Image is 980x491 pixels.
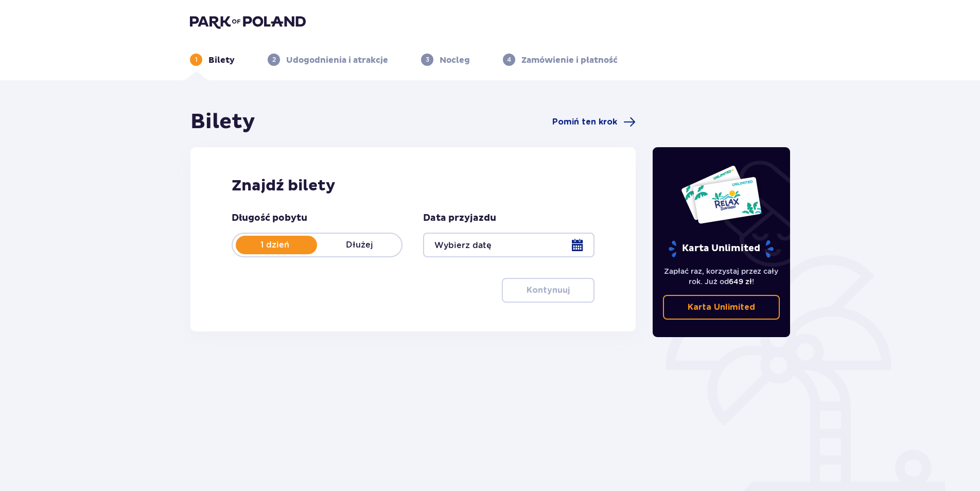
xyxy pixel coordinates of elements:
a: Karta Unlimited [663,295,780,320]
p: Zapłać raz, korzystaj przez cały rok. Już od ! [663,266,780,287]
button: Kontynuuj [502,278,594,303]
h1: Bilety [190,109,255,135]
span: Pomiń ten krok [552,116,617,128]
p: 1 [195,55,198,64]
p: 3 [426,55,429,64]
p: 4 [507,55,511,64]
p: Kontynuuj [527,285,570,296]
p: Zamówienie i płatność [521,55,618,66]
a: Pomiń ten krok [552,116,636,128]
p: Karta Unlimited [688,302,755,313]
p: 1 dzień [233,239,317,251]
p: Data przyjazdu [423,212,496,224]
p: Dłużej [317,239,401,251]
img: Park of Poland logo [190,14,306,29]
p: Udogodnienia i atrakcje [286,55,388,66]
p: Długość pobytu [232,212,307,224]
h2: Znajdź bilety [232,176,594,196]
p: Nocleg [440,55,470,66]
span: 649 zł [729,277,752,286]
p: 2 [272,55,276,64]
p: Karta Unlimited [668,240,775,258]
p: Bilety [208,55,235,66]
